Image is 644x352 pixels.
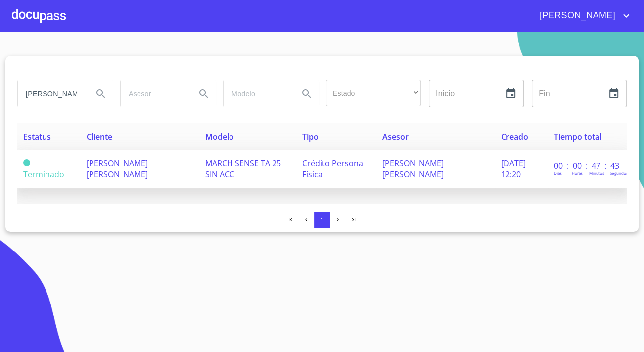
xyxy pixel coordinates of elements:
[554,170,562,176] p: Dias
[320,216,323,224] span: 1
[87,131,112,142] span: Cliente
[532,8,632,24] button: account of current user
[554,131,601,142] span: Tiempo total
[610,170,628,176] p: Segundos
[382,158,444,180] span: [PERSON_NAME] [PERSON_NAME]
[554,160,621,171] p: 00 : 00 : 47 : 43
[302,158,363,180] span: Crédito Persona Física
[205,158,281,180] span: MARCH SENSE TA 25 SIN ACC
[87,158,148,180] span: [PERSON_NAME] [PERSON_NAME]
[18,80,85,107] input: search
[314,212,330,228] button: 1
[382,131,409,142] span: Asesor
[326,80,421,106] div: ​
[501,158,526,180] span: [DATE] 12:20
[302,131,318,142] span: Tipo
[192,82,216,105] button: Search
[23,131,51,142] span: Estatus
[205,131,234,142] span: Modelo
[89,82,113,105] button: Search
[121,80,188,107] input: search
[23,159,30,166] span: Terminado
[224,80,291,107] input: search
[532,8,620,24] span: [PERSON_NAME]
[572,170,583,176] p: Horas
[23,169,64,180] span: Terminado
[295,82,319,105] button: Search
[589,170,604,176] p: Minutos
[501,131,528,142] span: Creado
